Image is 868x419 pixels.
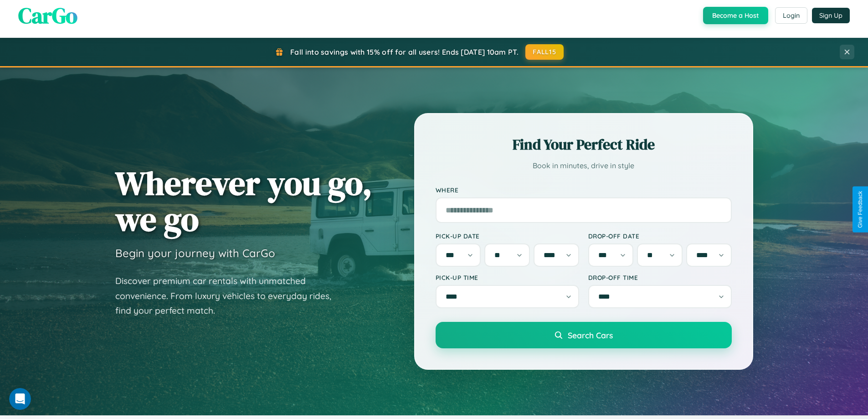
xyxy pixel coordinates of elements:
span: Search Cars [568,330,613,340]
label: Drop-off Time [588,274,732,281]
p: Book in minutes, drive in style [436,159,732,172]
button: FALL15 [525,44,564,60]
h2: Find Your Perfect Ride [436,134,732,155]
h3: Begin your journey with CarGo [115,246,275,260]
h1: Wherever you go, we go [115,165,372,237]
button: Sign Up [812,8,850,23]
label: Drop-off Date [588,232,732,240]
button: Become a Host [703,7,768,24]
button: Login [775,7,807,24]
label: Pick-up Date [436,232,579,240]
label: Where [436,186,732,194]
button: Search Cars [436,322,732,348]
span: CarGo [18,0,77,31]
iframe: Intercom live chat [9,388,31,410]
span: Fall into savings with 15% off for all users! Ends [DATE] 10am PT. [290,47,519,57]
div: Give Feedback [857,191,863,228]
p: Discover premium car rentals with unmatched convenience. From luxury vehicles to everyday rides, ... [115,274,343,318]
label: Pick-up Time [436,274,579,281]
